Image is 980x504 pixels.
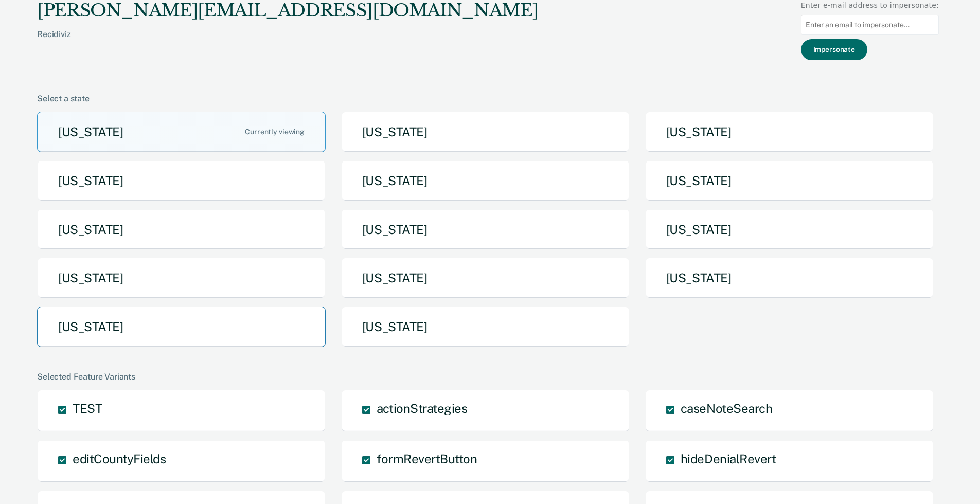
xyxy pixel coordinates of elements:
span: hideDenialRevert [681,452,776,466]
span: actionStrategies [377,401,467,416]
div: Select a state [37,94,939,103]
button: [US_STATE] [37,160,326,201]
div: Recidiviz [37,29,538,56]
button: [US_STATE] [37,258,326,298]
button: [US_STATE] [341,307,630,347]
button: [US_STATE] [645,258,934,298]
button: [US_STATE] [645,112,934,152]
input: Enter an email to impersonate... [801,15,939,35]
span: caseNoteSearch [681,401,772,416]
button: [US_STATE] [341,258,630,298]
button: [US_STATE] [645,209,934,250]
button: [US_STATE] [37,112,326,152]
button: [US_STATE] [341,112,630,152]
button: [US_STATE] [341,160,630,201]
button: Impersonate [801,39,867,60]
div: Selected Feature Variants [37,372,939,382]
button: [US_STATE] [341,209,630,250]
button: [US_STATE] [645,160,934,201]
span: TEST [73,401,102,416]
span: editCountyFields [73,452,166,466]
span: formRevertButton [377,452,477,466]
button: [US_STATE] [37,307,326,347]
button: [US_STATE] [37,209,326,250]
